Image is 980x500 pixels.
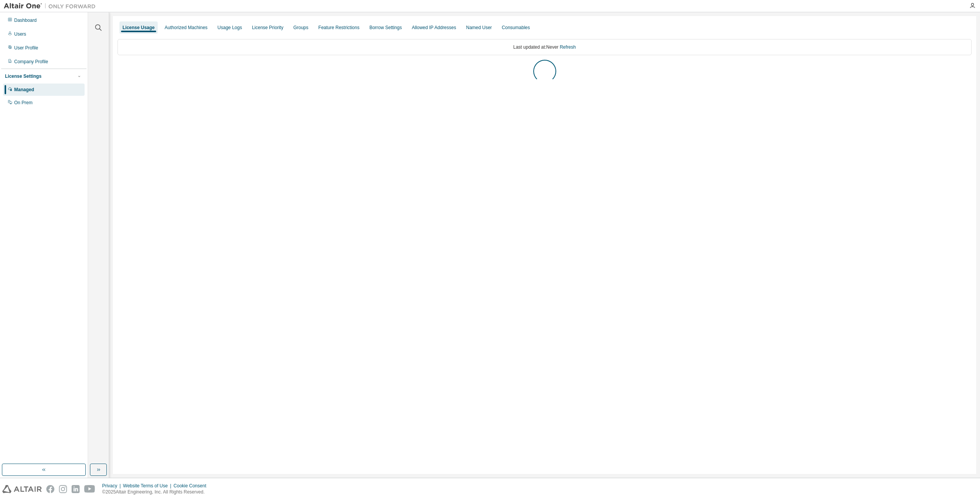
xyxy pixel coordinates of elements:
div: Users [14,31,26,37]
img: instagram.svg [59,485,67,493]
div: Groups [293,25,308,31]
div: Privacy [102,483,123,489]
div: License Usage [122,25,155,31]
div: License Settings [5,73,41,79]
div: Usage Logs [217,25,242,31]
div: Website Terms of Use [123,483,173,489]
div: Cookie Consent [173,483,211,489]
a: Refresh [560,44,576,50]
img: Altair One [4,2,100,10]
img: linkedin.svg [72,485,80,493]
div: Last updated at: Never [118,39,972,55]
p: © 2025 Altair Engineering, Inc. All Rights Reserved. [102,489,211,495]
div: Consumables [502,25,530,31]
img: facebook.svg [46,485,54,493]
div: Dashboard [14,17,37,23]
div: Named User [466,25,492,31]
div: Borrow Settings [369,25,402,31]
div: Allowed IP Addresses [412,25,456,31]
img: altair_logo.svg [2,485,42,493]
div: Company Profile [14,59,48,65]
img: youtube.svg [84,485,95,493]
div: On Prem [14,100,33,106]
div: User Profile [14,45,38,51]
div: Managed [14,87,34,93]
div: Feature Restrictions [318,25,359,31]
div: Authorized Machines [165,25,207,31]
div: License Priority [252,25,283,31]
